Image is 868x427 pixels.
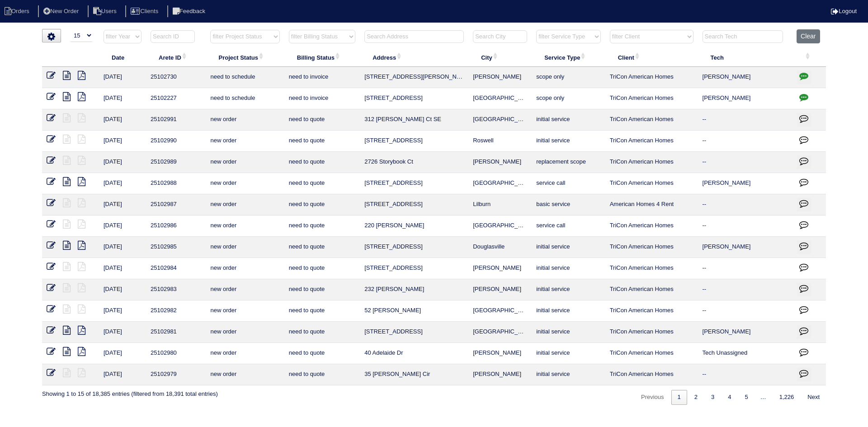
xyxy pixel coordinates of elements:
[146,216,206,237] td: 25102986
[468,88,532,109] td: [GEOGRAPHIC_DATA]
[468,152,532,173] td: [PERSON_NAME]
[206,173,284,194] td: new order
[532,237,605,258] td: initial service
[698,322,793,343] td: [PERSON_NAME]
[88,8,124,14] a: Users
[284,300,360,322] td: need to quote
[532,279,605,300] td: initial service
[146,279,206,300] td: 25102983
[206,279,284,300] td: new order
[755,394,772,400] span: …
[146,67,206,88] td: 25102730
[284,237,360,258] td: need to quote
[698,109,793,131] td: --
[605,67,698,88] td: TriCon American Homes
[605,300,698,322] td: TriCon American Homes
[698,173,793,194] td: [PERSON_NAME]
[532,300,605,322] td: initial service
[99,343,146,364] td: [DATE]
[605,109,698,131] td: TriCon American Homes
[792,48,826,67] th: : activate to sort column ascending
[468,279,532,300] td: [PERSON_NAME]
[99,48,146,67] th: Date
[146,48,206,67] th: Arete ID: activate to sort column ascending
[206,109,284,131] td: new order
[99,109,146,131] td: [DATE]
[125,8,165,14] a: Clients
[801,390,826,405] a: Next
[773,390,801,405] a: 1,226
[698,343,793,364] td: Tech Unassigned
[146,322,206,343] td: 25102981
[206,152,284,173] td: new order
[99,322,146,343] td: [DATE]
[206,343,284,364] td: new order
[698,194,793,216] td: --
[698,300,793,322] td: --
[703,30,783,43] input: Search Tech
[738,390,754,405] a: 5
[284,194,360,216] td: need to quote
[605,322,698,343] td: TriCon American Homes
[532,131,605,152] td: initial service
[284,48,360,67] th: Billing Status: activate to sort column ascending
[167,5,212,18] li: Feedback
[99,88,146,109] td: [DATE]
[468,48,532,67] th: City: activate to sort column ascending
[532,48,605,67] th: Service Type: activate to sort column ascending
[360,322,468,343] td: [STREET_ADDRESS]
[698,258,793,279] td: --
[468,194,532,216] td: Lilburn
[360,364,468,385] td: 35 [PERSON_NAME] Cir
[360,258,468,279] td: [STREET_ADDRESS]
[206,194,284,216] td: new order
[635,390,670,405] a: Previous
[532,88,605,109] td: scope only
[284,322,360,343] td: need to quote
[151,30,195,43] input: Search ID
[99,173,146,194] td: [DATE]
[206,364,284,385] td: new order
[146,109,206,131] td: 25102991
[99,300,146,322] td: [DATE]
[99,216,146,237] td: [DATE]
[146,131,206,152] td: 25102990
[146,88,206,109] td: 25102227
[532,109,605,131] td: initial service
[698,131,793,152] td: --
[468,237,532,258] td: Douglasville
[38,5,86,18] li: New Order
[698,152,793,173] td: --
[284,258,360,279] td: need to quote
[360,67,468,88] td: [STREET_ADDRESS][PERSON_NAME]
[284,216,360,237] td: need to quote
[360,194,468,216] td: [STREET_ADDRESS]
[99,364,146,385] td: [DATE]
[698,279,793,300] td: --
[125,5,165,18] li: Clients
[360,152,468,173] td: 2726 Storybook Ct
[146,194,206,216] td: 25102987
[360,237,468,258] td: [STREET_ADDRESS]
[206,237,284,258] td: new order
[532,194,605,216] td: basic service
[532,152,605,173] td: replacement scope
[360,109,468,131] td: 312 [PERSON_NAME] Ct SE
[146,237,206,258] td: 25102985
[99,194,146,216] td: [DATE]
[42,385,218,398] div: Showing 1 to 15 of 18,385 entries (filtered from 18,391 total entries)
[468,322,532,343] td: [GEOGRAPHIC_DATA]
[360,88,468,109] td: [STREET_ADDRESS]
[532,258,605,279] td: initial service
[605,131,698,152] td: TriCon American Homes
[698,364,793,385] td: --
[284,88,360,109] td: need to invoice
[99,258,146,279] td: [DATE]
[99,237,146,258] td: [DATE]
[284,364,360,385] td: need to quote
[99,152,146,173] td: [DATE]
[605,194,698,216] td: American Homes 4 Rent
[146,300,206,322] td: 25102982
[468,258,532,279] td: [PERSON_NAME]
[468,67,532,88] td: [PERSON_NAME]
